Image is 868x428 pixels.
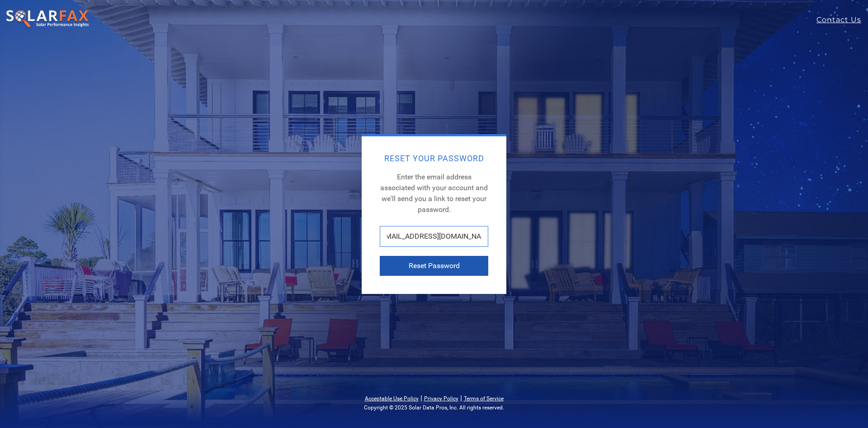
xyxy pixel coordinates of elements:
[380,226,488,247] input: johndoe@example.com
[380,154,488,163] h2: Reset Your Password
[464,395,504,402] a: Terms of Service
[424,395,458,402] a: Privacy Policy
[380,173,488,214] span: Enter the email address associated with your account and we'll send you a link to reset your pass...
[5,10,90,29] img: SolarFax
[460,394,462,402] span: |
[380,256,488,276] button: Reset Password
[365,395,419,402] a: Acceptable Use Policy
[420,394,422,402] span: |
[816,14,868,25] a: Contact Us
